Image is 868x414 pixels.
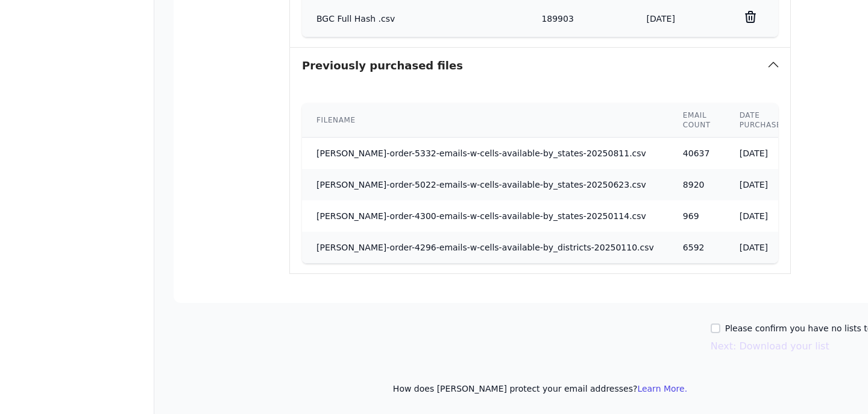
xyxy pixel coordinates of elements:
[302,200,668,232] td: [PERSON_NAME]-order-4300-emails-w-cells-available-by_states-20250114.csv
[668,232,725,263] td: 6592
[302,138,668,170] td: [PERSON_NAME]-order-5332-emails-w-cells-available-by_states-20250811.csv
[302,57,463,74] h3: Previously purchased files
[725,200,802,232] td: [DATE]
[711,339,829,354] button: Next: Download your list
[302,103,668,138] th: Filename
[725,169,802,200] td: [DATE]
[637,383,687,395] button: Learn More.
[668,103,725,138] th: Email count
[668,169,725,200] td: 8920
[725,232,802,263] td: [DATE]
[668,138,725,170] td: 40637
[725,103,802,138] th: Date purchased
[302,169,668,200] td: [PERSON_NAME]-order-5022-emails-w-cells-available-by_states-20250623.csv
[290,48,790,84] button: Previously purchased files
[725,138,802,170] td: [DATE]
[668,200,725,232] td: 969
[302,232,668,263] td: [PERSON_NAME]-order-4296-emails-w-cells-available-by_districts-20250110.csv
